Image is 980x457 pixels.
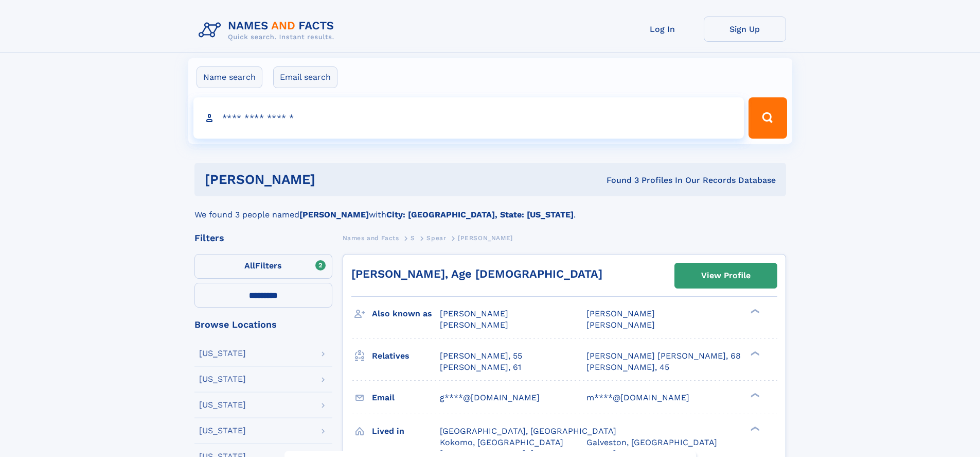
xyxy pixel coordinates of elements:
[199,427,246,435] div: [US_STATE]
[440,437,563,447] span: Kokomo, [GEOGRAPHIC_DATA]
[748,350,760,357] div: ❯
[440,320,508,330] span: [PERSON_NAME]
[440,362,521,373] a: [PERSON_NAME], 61
[199,401,246,409] div: [US_STATE]
[372,305,440,323] h3: Also known as
[748,392,760,398] div: ❯
[586,350,741,362] a: [PERSON_NAME] [PERSON_NAME], 68
[199,375,246,383] div: [US_STATE]
[458,234,513,242] span: [PERSON_NAME]
[440,350,522,362] a: [PERSON_NAME], 55
[386,210,574,219] b: City: [GEOGRAPHIC_DATA], State: [US_STATE]
[748,425,760,432] div: ❯
[426,234,446,242] span: Spear
[675,263,777,288] a: View Profile
[586,437,717,447] span: Galveston, [GEOGRAPHIC_DATA]
[426,231,446,244] a: Spear
[586,320,655,330] span: [PERSON_NAME]
[701,264,751,287] div: View Profile
[343,231,399,244] a: Names and Facts
[440,309,508,318] span: [PERSON_NAME]
[372,389,440,407] h3: Email
[194,233,332,243] div: Filters
[586,362,669,373] a: [PERSON_NAME], 45
[194,320,332,329] div: Browse Locations
[193,97,744,139] input: search input
[372,347,440,365] h3: Relatives
[411,231,415,244] a: S
[194,16,343,44] img: Logo Names and Facts
[748,308,760,315] div: ❯
[704,16,786,42] a: Sign Up
[440,426,616,436] span: [GEOGRAPHIC_DATA], [GEOGRAPHIC_DATA]
[194,254,332,279] label: Filters
[411,234,415,242] span: S
[299,210,369,219] b: [PERSON_NAME]
[749,97,787,139] button: Search Button
[586,309,655,318] span: [PERSON_NAME]
[621,16,704,42] a: Log In
[372,422,440,440] h3: Lived in
[273,66,337,88] label: Email search
[194,196,786,221] div: We found 3 people named with .
[205,173,461,186] h1: [PERSON_NAME]
[461,175,776,186] div: Found 3 Profiles In Our Records Database
[244,261,255,270] span: All
[197,66,262,88] label: Name search
[351,267,602,280] a: [PERSON_NAME], Age [DEMOGRAPHIC_DATA]
[199,349,246,358] div: [US_STATE]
